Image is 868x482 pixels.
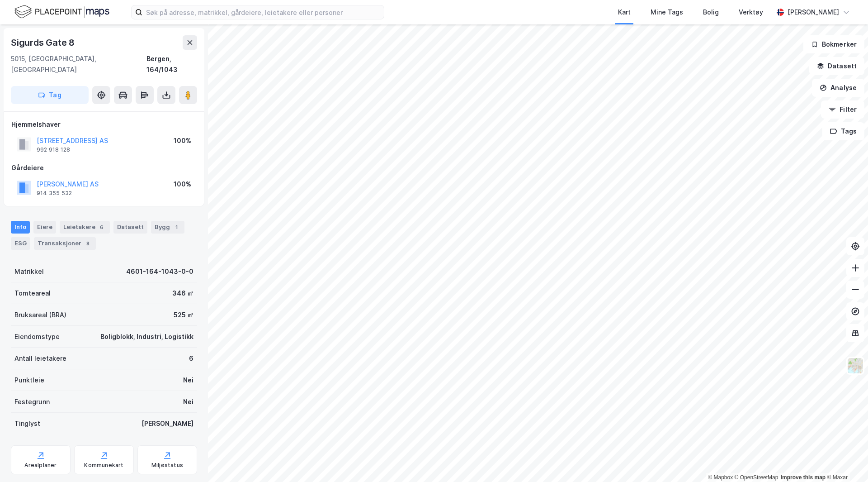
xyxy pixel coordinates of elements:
[14,396,50,407] div: Festegrunn
[24,462,57,469] div: Arealplaner
[823,439,868,482] div: Kontrollprogram for chat
[11,119,197,130] div: Hjemmelshaver
[34,237,96,250] div: Transaksjoner
[788,7,839,18] div: [PERSON_NAME]
[146,53,197,75] div: Bergen, 164/1043
[14,331,60,342] div: Eiendomstype
[113,221,147,234] div: Datasett
[14,353,66,364] div: Antall leietakere
[151,221,184,234] div: Bygg
[83,239,92,248] div: 8
[126,266,193,277] div: 4601-164-1043-0-0
[37,190,72,197] div: 914 355 532
[809,57,864,75] button: Datasett
[174,135,191,146] div: 100%
[14,266,44,277] div: Matrikkel
[189,353,193,364] div: 6
[100,331,193,342] div: Boligblokk, Industri, Logistikk
[37,146,70,153] div: 992 918 128
[84,462,123,469] div: Kommunekart
[803,35,864,53] button: Bokmerker
[739,7,763,18] div: Verktøy
[151,462,183,469] div: Miljøstatus
[781,474,826,481] a: Improve this map
[735,474,778,481] a: OpenStreetMap
[14,375,44,386] div: Punktleie
[823,439,868,482] iframe: Chat Widget
[142,418,193,429] div: [PERSON_NAME]
[14,288,51,299] div: Tomteareal
[821,100,864,119] button: Filter
[11,86,89,104] button: Tag
[33,221,56,234] div: Eiere
[14,418,40,429] div: Tinglyst
[651,7,683,18] div: Mine Tags
[11,221,30,234] div: Info
[11,35,76,50] div: Sigurds Gate 8
[174,310,193,320] div: 525 ㎡
[822,122,864,140] button: Tags
[142,5,384,19] input: Søk på adresse, matrikkel, gårdeiere, leietakere eller personer
[172,288,193,299] div: 346 ㎡
[14,4,109,20] img: logo.f888ab2527a4732fd821a326f86c7f29.svg
[703,7,719,18] div: Bolig
[708,474,733,481] a: Mapbox
[11,53,146,75] div: 5015, [GEOGRAPHIC_DATA], [GEOGRAPHIC_DATA]
[14,310,66,320] div: Bruksareal (BRA)
[183,375,193,386] div: Nei
[847,357,864,374] img: Z
[97,223,106,232] div: 6
[174,179,191,190] div: 100%
[618,7,631,18] div: Kart
[812,79,864,97] button: Analyse
[11,237,30,250] div: ESG
[60,221,110,234] div: Leietakere
[172,223,181,232] div: 1
[183,396,193,407] div: Nei
[11,162,197,173] div: Gårdeiere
